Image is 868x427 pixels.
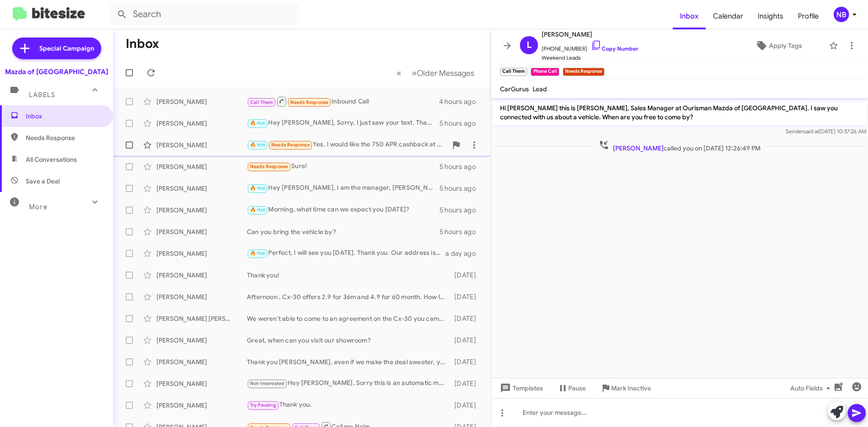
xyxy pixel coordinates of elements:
span: 🔥 Hot [250,120,265,126]
button: Auto Fields [783,380,841,396]
div: [PERSON_NAME] [156,97,247,106]
div: [PERSON_NAME] [156,336,247,345]
div: Thank you. [247,400,450,410]
button: Templates [491,380,550,396]
div: Hey [PERSON_NAME], Sorry this is an automatic message. The car has been sold. Are you looking for... [247,378,450,389]
div: Sure! [247,161,439,172]
span: Save a Deal [26,177,60,186]
div: 5 hours ago [439,162,483,171]
span: Sender [DATE] 10:37:26 AM [786,128,866,135]
div: Great, when can you visit our showroom? [247,336,450,345]
div: [PERSON_NAME] [156,292,247,301]
span: Needs Response [271,142,310,148]
a: Copy Number [591,45,638,52]
div: Morning, what time can we expect you [DATE]? [247,205,439,215]
div: [PERSON_NAME] [156,401,247,410]
div: We weren't able to come to an agreement on the Cx-30 you came to see? [247,314,450,323]
span: Labels [29,91,55,99]
a: Special Campaign [12,38,101,59]
div: [PERSON_NAME] [156,141,247,150]
a: Insights [750,3,791,29]
div: Thank you! [247,271,450,280]
div: a day ago [445,249,483,258]
span: Pause [568,380,586,396]
button: Pause [550,380,593,396]
div: 5 hours ago [439,184,483,193]
span: Auto Fields [790,380,834,396]
h1: Inbox [126,37,159,51]
div: 5 hours ago [439,119,483,128]
span: Apply Tags [769,38,802,54]
span: Not-Interested [250,380,285,386]
span: 🔥 Hot [250,250,265,256]
div: [DATE] [450,314,483,323]
div: [PERSON_NAME] [156,379,247,388]
div: [DATE] [450,401,483,410]
span: [PERSON_NAME] [542,29,638,40]
div: NB [834,7,849,22]
span: Special Campaign [39,44,94,53]
button: Next [406,64,480,82]
span: Lead [533,85,547,93]
input: Search [109,4,299,25]
span: Templates [498,380,543,396]
div: [DATE] [450,379,483,388]
div: Mazda of [GEOGRAPHIC_DATA] [5,67,108,76]
span: said at [803,128,819,135]
button: Apply Tags [732,38,825,54]
span: Inbox [26,112,103,121]
div: [PERSON_NAME] [156,119,247,128]
span: Needs Response [290,99,329,105]
div: 5 hours ago [439,206,483,215]
span: Mark Inactive [611,380,651,396]
p: Hi [PERSON_NAME] this is [PERSON_NAME], Sales Manager at Ourisman Mazda of [GEOGRAPHIC_DATA]. I s... [493,100,866,125]
span: Try Pausing [250,402,276,408]
nav: Page navigation example [392,64,480,82]
div: Can you bring the vehicle by? [247,227,439,236]
span: CarGurus [500,85,529,93]
span: Older Messages [417,68,474,78]
span: 🔥 Hot [250,185,265,191]
a: Calendar [706,3,750,29]
div: 4 hours ago [439,97,483,106]
span: [PERSON_NAME] [613,144,664,152]
div: Hey [PERSON_NAME], I am the manager, [PERSON_NAME] is your salesperson. Thank you we will see you... [247,183,439,193]
div: [DATE] [450,271,483,280]
a: Inbox [673,3,706,29]
span: 🔥 Hot [250,142,265,148]
div: Afternoon , Cx-30 offers 2.9 for 36m and 4.9 for 60 month. How long were you planning to finance? [247,292,450,301]
div: [PERSON_NAME] [PERSON_NAME] [156,314,247,323]
div: [DATE] [450,292,483,301]
div: Yes. I would like the 750 APR cashback at 1.9% for 60 months [247,140,447,150]
span: Needs Response [26,133,103,142]
span: [PHONE_NUMBER] [542,40,638,53]
small: Needs Response [563,68,604,76]
span: L [527,38,532,52]
span: Profile [791,3,826,29]
div: Inbound Call [247,96,439,107]
div: [PERSON_NAME] [156,227,247,236]
div: Perfect, I will see you [DATE]. Thank you. Our address is [STREET_ADDRESS]. [247,248,445,258]
div: [PERSON_NAME] [156,162,247,171]
span: All Conversations [26,155,77,164]
small: Call Them [500,68,527,76]
div: Hey [PERSON_NAME], Sorry, I just saw your text. Thank you for purchasing a vehicle with us [DATE]. [247,118,439,128]
button: Mark Inactive [593,380,658,396]
span: « [396,67,401,79]
div: 5 hours ago [439,227,483,236]
span: » [412,67,417,79]
div: [DATE] [450,336,483,345]
div: [PERSON_NAME] [156,184,247,193]
span: More [29,203,47,211]
span: 🔥 Hot [250,207,265,213]
span: Call Them [250,99,274,105]
div: [PERSON_NAME] [156,249,247,258]
div: [PERSON_NAME] [156,271,247,280]
button: NB [826,7,858,22]
span: Weekend Leads [542,53,638,62]
span: Needs Response [250,164,288,169]
div: Thank you [PERSON_NAME], even if we make the deal sweeter, you would pass? [247,357,450,366]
